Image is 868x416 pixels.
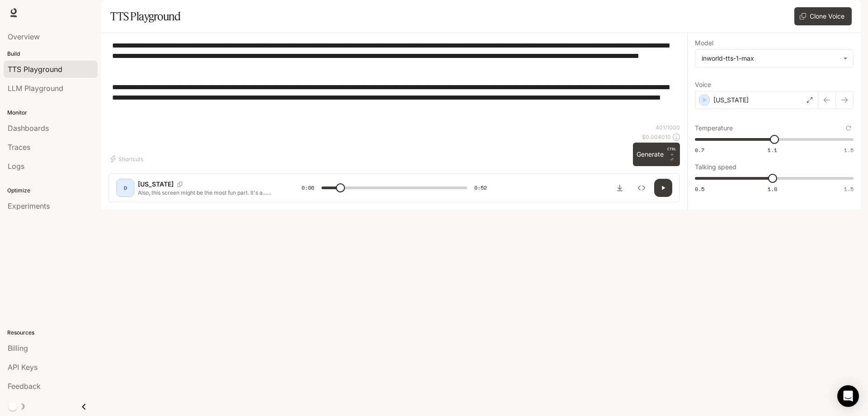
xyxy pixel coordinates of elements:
p: ⏎ [667,146,676,163]
span: 0:52 [474,183,487,192]
span: 1.5 [844,146,854,154]
p: Also, this screen might be the most fun part. It's a... glove rubbed against the string. Come to ... [138,189,280,196]
button: Download audio [611,179,629,197]
div: inworld-tts-1-max [695,50,853,67]
span: 1.1 [768,146,777,154]
button: Clone Voice [794,7,852,25]
span: 1.0 [768,185,777,193]
p: CTRL + [667,146,676,157]
button: Shortcuts [108,152,147,166]
p: Talking speed [695,164,736,170]
p: Temperature [695,125,733,131]
button: Inspect [632,179,651,197]
p: Voice [695,81,711,88]
button: Copy Voice ID [174,182,186,187]
p: Model [695,40,713,46]
p: [US_STATE] [713,96,749,105]
button: GenerateCTRL +⏎ [633,143,680,166]
div: D [118,181,132,195]
button: Reset to default [844,123,854,133]
span: 0.7 [695,146,704,154]
div: inworld-tts-1-max [702,54,839,63]
span: 0:06 [302,183,314,192]
span: 1.5 [844,185,854,193]
p: [US_STATE] [138,180,174,189]
h1: TTS Playground [110,7,180,25]
span: 0.5 [695,185,704,193]
div: Open Intercom Messenger [837,385,859,407]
